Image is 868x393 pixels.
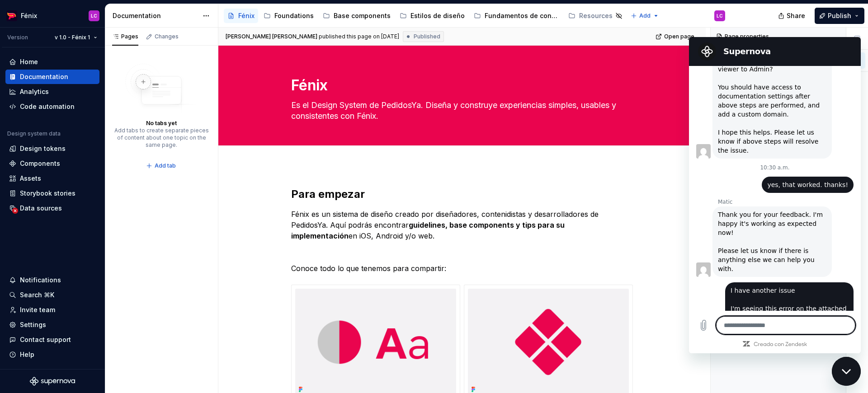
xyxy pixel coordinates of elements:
button: Share [774,8,811,24]
div: Resources [579,11,613,20]
button: Contact support [5,332,99,347]
a: Fénix [224,9,258,23]
div: Design tokens [20,144,66,153]
div: Documentation [20,72,68,81]
strong: guidelines, base components y tips para su implementación [291,220,566,240]
div: Code automation [20,102,75,111]
div: Base components [334,11,391,20]
a: Fundamentos de contenido [470,9,563,23]
span: [PERSON_NAME] [PERSON_NAME] [226,33,317,40]
span: Add tab [155,162,176,169]
div: Foundations [274,11,314,20]
div: Contact support [20,335,71,344]
div: Home [20,57,38,66]
button: Add tab [143,159,180,172]
button: Notifications [5,273,99,287]
div: Assets [20,174,41,183]
button: FénixLC [2,6,103,25]
button: Publish [815,8,864,24]
span: Publish [828,11,851,20]
svg: Supernova Logo [30,377,75,386]
div: Help [20,350,34,359]
a: Foundations [260,9,317,23]
a: Documentation [5,70,99,84]
textarea: Es el Design System de PedidosYa. Diseña y construye experiencias simples, usables y consistentes... [289,98,631,123]
span: Add [639,12,651,19]
a: Design tokens [5,141,99,156]
span: Published [414,33,440,40]
a: Analytics [5,84,99,99]
p: Conoce todo lo que tenemos para compartir: [291,263,633,274]
a: Creado con Zendesk: visitar el sitio web de Zendesk en una pestaña nueva [65,305,118,311]
div: Fénix [238,11,255,20]
div: Components [20,159,60,168]
p: Fénix es un sistema de diseño creado por diseñadores, contenidistas y desarrolladores de PedidosY... [291,209,633,241]
div: Estilos de diseño [410,11,465,20]
div: published this page on [DATE] [319,33,399,40]
a: Code automation [5,99,99,114]
div: No tabs yet [146,120,177,127]
a: Home [5,55,99,69]
button: Help [5,347,99,362]
div: Invite team [20,305,55,314]
div: Add tabs to create separate pieces of content about one topic on the same page. [114,127,209,149]
div: Settings [20,320,46,329]
div: LC [91,12,97,19]
a: Data sources [5,201,99,215]
div: Changes [155,33,179,40]
a: Settings [5,318,99,332]
div: Documentation [113,11,198,20]
div: Data sources [20,204,62,213]
div: Fundamentos de contenido [485,11,559,20]
h2: Para empezar [291,187,633,201]
div: Pages [112,33,138,40]
a: Invite team [5,303,99,317]
div: Fénix [21,11,37,20]
a: Components [5,156,99,171]
button: Cargar archivo [5,279,24,297]
button: Add [628,9,662,22]
a: Assets [5,171,99,186]
iframe: Ventana de mensajería [689,37,861,353]
div: Design system data [7,130,61,137]
div: Page tree [224,7,626,25]
button: Search ⌘K [5,288,99,302]
a: Resources [565,9,626,23]
a: Base components [319,9,394,23]
iframe: Botón para iniciar la ventana de mensajería, conversación en curso [832,357,861,386]
textarea: Fénix [289,75,631,96]
span: I have another issue I'm seeing this error on the attached domain SSL certificate error An error ... [42,249,159,321]
span: v 1.0 - Fénix 1 [55,34,90,41]
div: Notifications [20,276,61,285]
div: Storybook stories [20,189,75,198]
div: LC [717,12,723,19]
button: v 1.0 - Fénix 1 [51,31,101,44]
img: c22002f0-c20a-4db5-8808-0be8483c155a.png [6,10,17,21]
span: Share [787,11,805,20]
div: Search ⌘K [20,290,54,299]
span: Open page [664,33,694,40]
a: Storybook stories [5,186,99,201]
div: Analytics [20,87,49,96]
a: Open page [653,30,698,43]
div: Version [7,34,28,41]
a: Estilos de diseño [396,9,468,23]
